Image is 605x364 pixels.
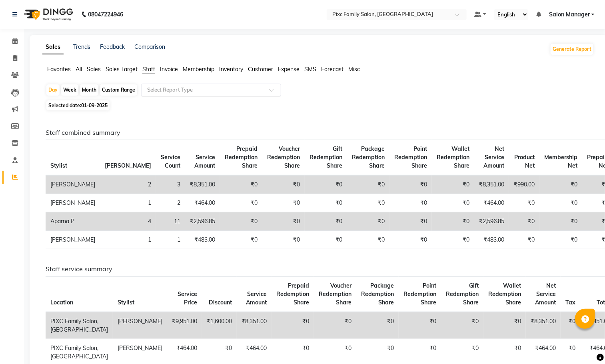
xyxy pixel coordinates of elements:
span: Service Count [161,154,180,169]
td: ₹483.00 [474,231,509,249]
a: Feedback [100,43,125,50]
td: 2 [156,194,185,212]
td: ₹483.00 [185,231,220,249]
span: Product Net [514,154,535,169]
span: Gift Redemption Share [309,145,342,169]
td: ₹0 [314,312,356,339]
td: ₹0 [389,231,432,249]
td: ₹0 [509,194,539,212]
td: ₹0 [389,194,432,212]
td: ₹0 [262,175,305,194]
span: Tax [565,299,575,306]
td: ₹2,596.85 [474,212,509,231]
td: [PERSON_NAME] [46,175,100,194]
span: Membership [183,66,214,73]
td: PIXC Family Salon, [GEOGRAPHIC_DATA] [46,312,113,339]
span: Prepaid Redemption Share [225,145,258,169]
td: ₹0 [539,194,582,212]
span: 01-09-2025 [81,102,108,108]
td: ₹0 [432,194,474,212]
span: Wallet Redemption Share [437,145,469,169]
td: ₹464.00 [185,194,220,212]
span: Invoice [160,66,178,73]
td: ₹0 [399,312,441,339]
h6: Staff combined summary [46,129,588,136]
td: 2 [100,175,156,194]
td: ₹0 [347,212,389,231]
div: Month [80,84,98,96]
td: ₹0 [483,312,526,339]
span: Gift Redemption Share [446,282,479,306]
td: ₹0 [389,175,432,194]
td: ₹0 [389,212,432,231]
td: ₹0 [432,231,474,249]
span: Service Amount [194,154,215,169]
td: 3 [156,175,185,194]
td: ₹464.00 [474,194,509,212]
b: 08047224946 [88,3,123,26]
span: Membership Net [544,154,577,169]
span: Forecast [321,66,343,73]
span: [PERSON_NAME] [105,162,151,169]
span: Package Redemption Share [361,282,394,306]
span: Location [50,299,73,306]
span: Service Price [178,290,197,306]
td: ₹0 [347,231,389,249]
td: ₹0 [272,312,314,339]
span: Prepaid Redemption Share [276,282,309,306]
td: ₹0 [220,175,262,194]
span: Voucher Redemption Share [267,145,300,169]
span: Voucher Redemption Share [319,282,351,306]
div: Custom Range [100,84,137,96]
td: ₹0 [305,231,347,249]
span: Expense [278,66,300,73]
td: ₹0 [509,231,539,249]
span: Stylist [50,162,67,169]
div: Day [46,84,60,96]
span: Stylist [118,299,134,306]
a: Sales [42,40,64,54]
td: ₹0 [305,212,347,231]
td: ₹8,351.00 [474,175,509,194]
td: ₹9,951.00 [167,312,202,339]
td: ₹990.00 [509,175,539,194]
span: Point Redemption Share [403,282,436,306]
span: Net Service Amount [535,282,556,306]
span: Salon Manager [549,10,590,19]
td: ₹0 [432,212,474,231]
span: Wallet Redemption Share [488,282,521,306]
td: 1 [156,231,185,249]
img: logo [20,3,75,26]
td: ₹0 [432,175,474,194]
td: ₹0 [220,212,262,231]
td: ₹0 [539,212,582,231]
td: 4 [100,212,156,231]
span: Sales [87,66,101,73]
td: ₹8,351.00 [526,312,561,339]
td: ₹0 [356,312,399,339]
span: Point Redemption Share [394,145,427,169]
td: 1 [100,194,156,212]
td: 1 [100,231,156,249]
td: ₹0 [262,231,305,249]
span: All [76,66,82,73]
span: SMS [304,66,316,73]
td: ₹0 [347,194,389,212]
td: ₹2,596.85 [185,212,220,231]
span: Service Amount [246,290,267,306]
span: Staff [142,66,155,73]
td: ₹8,351.00 [185,175,220,194]
td: [PERSON_NAME] [46,194,100,212]
span: Favorites [47,66,71,73]
a: Trends [73,43,90,50]
td: ₹0 [262,212,305,231]
span: Misc [348,66,360,73]
span: Net Service Amount [483,145,504,169]
span: Selected date: [46,100,110,110]
td: Aparna P [46,212,100,231]
td: ₹0 [220,231,262,249]
div: Week [61,84,78,96]
span: Customer [248,66,273,73]
td: ₹0 [509,212,539,231]
td: ₹0 [347,175,389,194]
